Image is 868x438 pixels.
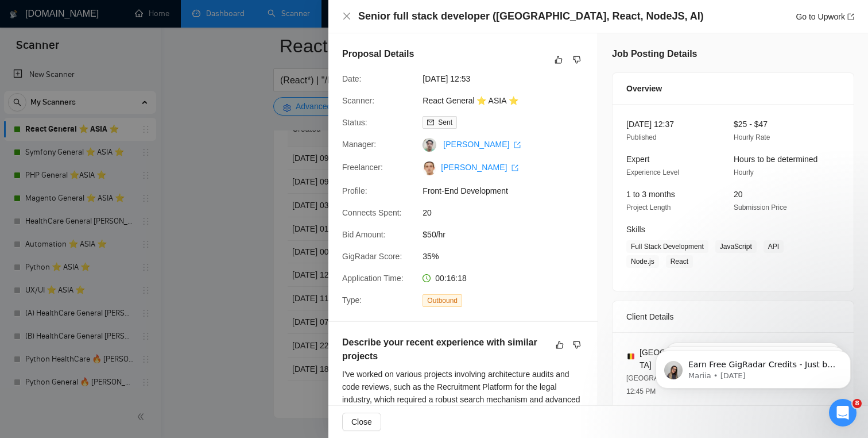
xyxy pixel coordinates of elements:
[734,155,817,164] span: Hours to be determined
[342,140,376,149] span: Manager:
[573,340,581,349] span: dislike
[626,155,649,164] span: Expert
[514,141,521,148] span: export
[626,240,708,253] span: Full Stack Development
[734,133,770,141] span: Hourly Rate
[342,96,374,105] span: Scanner:
[612,47,697,61] h5: Job Posting Details
[443,140,521,149] a: [PERSON_NAME] export
[626,82,662,95] span: Overview
[423,206,595,219] span: 20
[734,203,787,212] span: Submission Price
[666,255,693,268] span: React
[626,120,674,129] span: [DATE] 12:37
[555,55,563,64] span: like
[638,326,868,407] iframe: Intercom notifications message
[627,352,635,360] img: 🇧🇪
[342,295,362,305] span: Type:
[715,240,757,253] span: JavaScript
[734,168,754,176] span: Hourly
[342,368,584,431] div: I've worked on various projects involving architecture audits and code reviews, such as the Recru...
[764,240,784,253] span: API
[553,338,567,352] button: like
[342,74,361,83] span: Date:
[734,120,768,129] span: $25 - $47
[438,118,452,126] span: Sent
[423,162,436,175] img: c1EEcSTdIo2CsXzFRWhEgr05RhRTNuYUWVs-t5yFlJe5lQuFi2Bh4xR2K9z9GJhRGr
[427,119,434,126] span: mail
[626,225,645,234] span: Skills
[423,274,431,282] span: clock-circle
[573,55,581,64] span: dislike
[342,230,386,239] span: Bid Amount:
[435,274,467,283] span: 00:16:18
[342,163,383,172] span: Freelancer:
[342,11,351,21] span: close
[626,203,671,212] span: Project Length
[342,11,351,21] button: Close
[342,208,402,217] span: Connects Spent:
[626,255,659,268] span: Node.js
[734,190,743,199] span: 20
[626,190,675,199] span: 1 to 3 months
[626,301,840,332] div: Client Details
[847,13,854,20] span: export
[423,72,595,85] span: [DATE] 12:53
[342,413,381,431] button: Close
[511,164,518,171] span: export
[441,163,518,172] a: [PERSON_NAME] export
[829,399,857,427] iframe: Intercom live chat
[852,399,862,408] span: 8
[342,336,548,363] h5: Describe your recent experience with similar projects
[626,168,679,176] span: Experience Level
[423,94,595,107] span: React General ⭐️ ASIA ⭐️
[423,228,595,241] span: $50/hr
[351,416,372,428] span: Close
[423,294,462,307] span: Outbound
[570,53,584,67] button: dislike
[423,185,595,197] span: Front-End Development
[342,186,367,195] span: Profile:
[342,118,367,127] span: Status:
[796,12,854,21] a: Go to Upworkexport
[342,47,414,61] h5: Proposal Details
[358,9,704,24] h4: Senior full stack developer ([GEOGRAPHIC_DATA], React, NodeJS, AI)
[556,340,564,349] span: like
[626,133,657,141] span: Published
[342,274,404,283] span: Application Time:
[423,250,595,263] span: 35%
[552,53,565,67] button: like
[342,252,402,261] span: GigRadar Score:
[626,374,698,395] span: [GEOGRAPHIC_DATA] 12:45 PM
[570,338,584,352] button: dislike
